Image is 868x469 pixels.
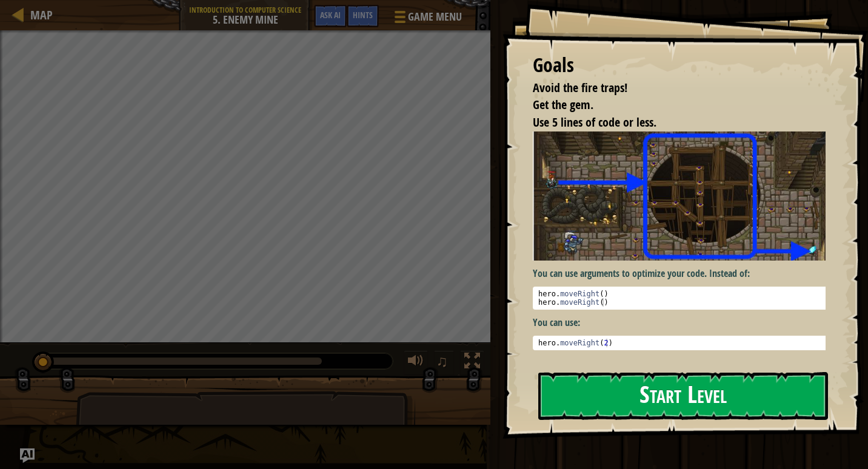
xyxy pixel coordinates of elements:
[434,350,455,375] button: ♫
[24,7,53,23] a: Map
[533,114,656,130] span: Use 5 lines of code or less.
[30,7,53,23] span: Map
[533,131,835,261] img: Enemy mine
[518,96,823,114] li: Get the gem.
[385,5,469,33] button: Game Menu
[518,79,823,97] li: Avoid the fire traps!
[353,9,373,21] span: Hints
[460,350,484,375] button: Toggle fullscreen
[533,79,627,96] span: Avoid the fire traps!
[518,114,823,131] li: Use 5 lines of code or less.
[533,52,826,79] div: Goals
[436,352,449,370] span: ♫
[408,9,462,25] span: Game Menu
[314,5,347,27] button: Ask AI
[533,96,593,113] span: Get the gem.
[533,316,835,330] p: You can use:
[533,267,835,281] p: You can use arguments to optimize your code. Instead of:
[404,350,428,375] button: Adjust volume
[538,372,828,420] button: Start Level
[320,9,341,21] span: Ask AI
[20,448,35,463] button: Ask AI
